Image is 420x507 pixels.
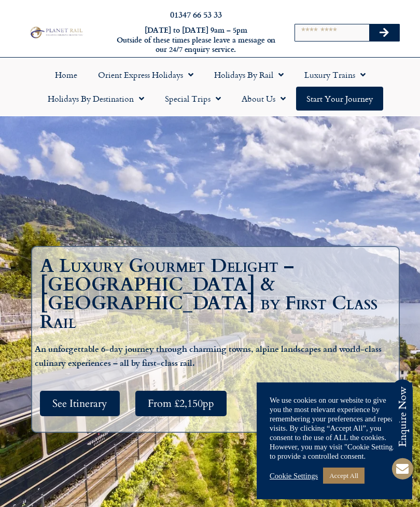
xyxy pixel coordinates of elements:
a: Luxury Trains [294,63,376,87]
a: Holidays by Rail [204,63,294,87]
div: We use cookies on our website to give you the most relevant experience by remembering your prefer... [270,395,399,461]
a: Accept All [323,468,365,484]
span: See Itinerary [52,397,107,410]
a: Orient Express Holidays [88,63,204,87]
b: An unforgettable 6-day journey through charming towns, alpine landscapes and world-class culinary... [35,342,382,369]
a: See Itinerary [40,391,120,416]
a: 01347 66 53 33 [170,8,222,20]
a: Start your Journey [296,87,383,111]
h6: [DATE] to [DATE] 9am – 5pm Outside of these times please leave a message on our 24/7 enquiry serv... [115,25,277,54]
a: Home [45,63,88,87]
a: Cookie Settings [270,471,318,481]
nav: Menu [5,63,415,111]
a: Special Trips [155,87,231,111]
button: Search [369,24,399,41]
a: About Us [231,87,296,111]
a: From £2,150pp [135,391,227,416]
img: Planet Rail Train Holidays Logo [28,25,84,39]
span: From £2,150pp [148,397,214,410]
h1: A Luxury Gourmet Delight – [GEOGRAPHIC_DATA] & [GEOGRAPHIC_DATA] by First Class Rail [40,257,396,332]
a: Holidays by Destination [37,87,155,111]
